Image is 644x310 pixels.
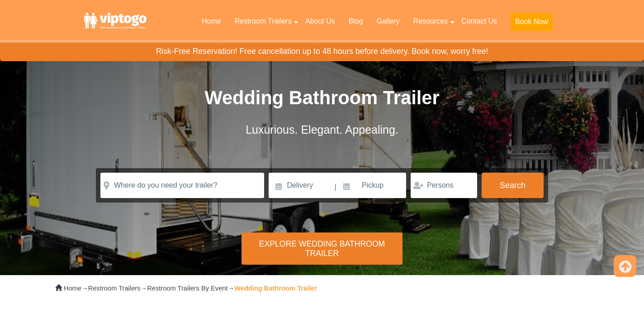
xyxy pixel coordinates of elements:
a: Blog [342,11,370,31]
span: | [335,173,336,202]
input: Where do you need your trailer? [100,173,264,198]
a: Book Now [504,11,559,36]
a: Gallery [370,11,407,31]
a: Home [195,11,228,31]
a: About Us [298,11,342,31]
input: Pickup [337,173,406,198]
input: Delivery [269,173,333,198]
div: Explore Wedding Bathroom Trailer [241,232,402,265]
span: Wedding Bathroom Trailer [204,87,439,108]
a: Home [64,285,81,292]
button: Book Now [511,13,553,31]
a: Contact Us [455,11,504,31]
a: Restroom Trailers By Event [147,285,227,292]
a: Resources [406,11,454,31]
a: Restroom Trailers [88,285,141,292]
strong: Wedding Bathroom Trailer [234,285,317,292]
span: → → → [64,285,317,292]
input: Persons [411,173,477,198]
span: Luxurious. Elegant. Appealing. [246,123,398,136]
button: Search [482,173,544,198]
a: Restroom Trailers [228,11,298,31]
